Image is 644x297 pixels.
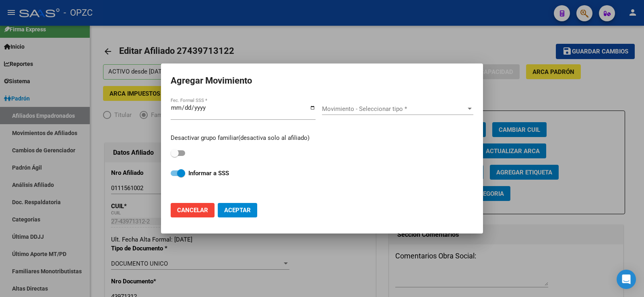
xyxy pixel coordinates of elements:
span: Movimiento - Seleccionar tipo * [322,105,466,113]
button: Aceptar [218,203,257,217]
p: Desactivar grupo familiar(desactiva solo al afiliado) [171,133,473,143]
button: Cancelar [171,203,215,217]
span: Aceptar [224,207,251,214]
span: Cancelar [177,207,208,214]
h2: Agregar Movimiento [171,73,473,88]
div: Open Intercom Messenger [617,270,636,289]
strong: Informar a SSS [188,170,229,177]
